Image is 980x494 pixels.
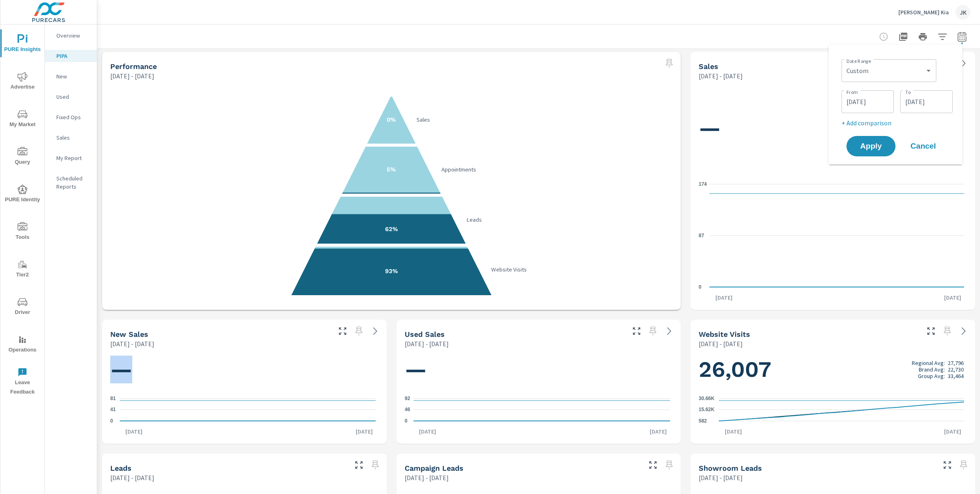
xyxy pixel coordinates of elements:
[3,297,42,317] span: Driver
[957,325,970,338] a: See more details in report
[948,360,964,366] p: 27,796
[56,93,90,101] p: Used
[3,222,42,242] span: Tools
[948,373,964,379] p: 33,464
[110,62,157,71] h5: Performance
[915,29,931,45] button: Print Report
[710,294,738,302] p: [DATE]
[45,50,97,62] div: PIPA
[699,284,702,290] text: 0
[350,427,379,436] p: [DATE]
[898,9,949,16] p: [PERSON_NAME] Kia
[3,34,42,54] span: PURE Insights
[957,458,970,472] span: Select a preset date range to save this widget
[405,464,463,472] h5: Campaign Leads
[899,136,948,156] button: Cancel
[3,260,42,280] span: Tier2
[699,62,718,71] h5: Sales
[45,29,97,42] div: Overview
[699,464,762,472] h5: Showroom Leads
[110,473,154,483] p: [DATE] - [DATE]
[56,31,90,40] p: Overview
[369,325,382,338] a: See more details in report
[3,185,42,205] span: PURE Identity
[45,131,97,144] div: Sales
[924,325,938,338] button: Make Fullscreen
[895,29,911,45] button: "Export Report to PDF"
[405,407,410,413] text: 46
[3,147,42,167] span: Query
[644,427,673,436] p: [DATE]
[45,70,97,82] div: New
[3,72,42,92] span: Advertise
[699,330,750,338] h5: Website Visits
[957,57,970,70] a: See more details in report
[405,356,673,383] h1: —
[369,458,382,472] span: Select a preset date range to save this widget
[413,427,442,436] p: [DATE]
[855,142,887,150] span: Apply
[110,330,148,338] h5: New Sales
[907,142,940,150] span: Cancel
[699,407,715,413] text: 15.62K
[352,458,365,472] button: Make Fullscreen
[387,166,396,173] text: 5%
[110,407,116,412] text: 41
[405,418,408,424] text: 0
[919,366,945,373] p: Brand Avg:
[948,366,964,373] p: 22,730
[699,473,743,483] p: [DATE] - [DATE]
[663,458,676,472] span: Select a preset date range to save this widget
[466,216,482,223] text: Leads
[663,325,676,338] a: See more details in report
[630,325,643,338] button: Make Fullscreen
[110,71,154,81] p: [DATE] - [DATE]
[699,356,967,383] h1: 26,007
[416,116,430,123] text: Sales
[954,29,970,45] button: Select Date Range
[45,111,97,123] div: Fixed Ops
[699,181,707,187] text: 174
[934,29,951,45] button: Apply Filters
[45,91,97,103] div: Used
[405,339,449,349] p: [DATE] - [DATE]
[492,266,527,273] text: Website Visits
[646,325,659,338] span: Select a preset date range to save this widget
[110,418,113,424] text: 0
[387,116,396,123] text: 0%
[918,373,945,379] p: Group Avg:
[955,5,970,20] div: JK
[846,136,895,156] button: Apply
[56,72,90,80] p: New
[842,118,953,128] p: + Add comparison
[110,464,131,472] h5: Leads
[3,109,42,129] span: My Market
[110,396,116,401] text: 81
[385,225,398,233] text: 62%
[56,134,90,142] p: Sales
[405,396,410,401] text: 92
[699,233,704,238] text: 87
[912,360,945,366] p: Regional Avg:
[699,71,743,81] p: [DATE] - [DATE]
[699,418,707,424] text: 582
[56,174,90,191] p: Scheduled Reports
[441,166,476,173] text: Appointments
[941,325,954,338] span: Select a preset date range to save this widget
[941,458,954,472] button: Make Fullscreen
[699,339,743,349] p: [DATE] - [DATE]
[110,356,379,383] h1: —
[0,24,45,400] div: nav menu
[719,427,748,436] p: [DATE]
[699,396,715,401] text: 30.66K
[3,335,42,355] span: Operations
[336,325,349,338] button: Make Fullscreen
[120,427,148,436] p: [DATE]
[110,339,154,349] p: [DATE] - [DATE]
[3,367,42,397] span: Leave Feedback
[385,267,398,275] text: 93%
[699,114,967,142] h1: —
[45,172,97,193] div: Scheduled Reports
[405,330,445,338] h5: Used Sales
[938,294,967,302] p: [DATE]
